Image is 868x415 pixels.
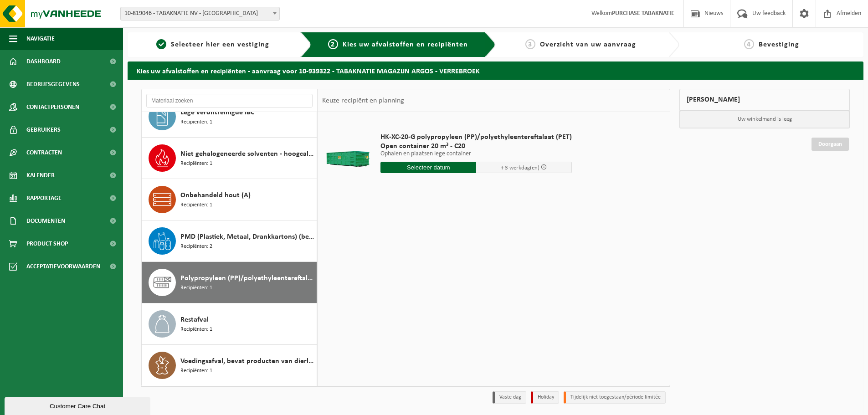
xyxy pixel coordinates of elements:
[142,262,317,303] button: Polypropyleen (PP)/polyethyleentereftalaat (PET) spanbanden Recipiënten: 1
[540,41,636,48] span: Overzicht van uw aanvraag
[26,187,62,210] span: Rapportage
[142,179,317,220] button: Onbehandeld hout (A) Recipiënten: 1
[380,151,572,157] p: Ophalen en plaatsen lege container
[380,142,572,151] span: Open container 20 m³ - C20
[26,96,79,118] span: Contactpersonen
[493,391,526,404] li: Vaste dag
[171,41,269,48] span: Selecteer hier een vestiging
[328,39,338,49] span: 2
[812,138,849,151] a: Doorgaan
[180,284,212,292] span: Recipiënten: 1
[380,162,476,173] input: Selecteer datum
[759,41,799,48] span: Bevestiging
[180,159,212,168] span: Recipiënten: 1
[180,325,212,334] span: Recipiënten: 1
[142,345,317,386] button: Voedingsafval, bevat producten van dierlijke oorsprong, onverpakt, categorie 3 Recipiënten: 1
[180,356,314,367] span: Voedingsafval, bevat producten van dierlijke oorsprong, onverpakt, categorie 3
[120,7,280,20] span: 10-819046 - TABAKNATIE NV - ANTWERPEN
[180,273,314,284] span: Polypropyleen (PP)/polyethyleentereftalaat (PET) spanbanden
[564,391,666,404] li: Tijdelijk niet toegestaan/période limitée
[744,39,754,49] span: 4
[142,96,317,138] button: Lege verontreinigde IBC Recipiënten: 1
[180,107,254,118] span: Lege verontreinigde IBC
[180,314,209,325] span: Restafval
[146,94,313,108] input: Materiaal zoeken
[26,73,80,96] span: Bedrijfsgegevens
[142,303,317,345] button: Restafval Recipiënten: 1
[26,164,55,187] span: Kalender
[180,367,212,375] span: Recipiënten: 1
[180,118,212,127] span: Recipiënten: 1
[156,39,166,49] span: 1
[318,89,409,112] div: Keuze recipiënt en planning
[180,149,314,159] span: Niet gehalogeneerde solventen - hoogcalorisch in IBC
[26,232,68,255] span: Product Shop
[128,61,863,79] h2: Kies uw afvalstoffen en recipiënten - aanvraag voor 10-939322 - TABAKNATIE MAGAZIJN ARGOS - VERRE...
[26,27,55,50] span: Navigatie
[26,50,61,73] span: Dashboard
[26,255,100,278] span: Acceptatievoorwaarden
[26,141,62,164] span: Contracten
[531,391,559,404] li: Holiday
[26,118,61,141] span: Gebruikers
[612,10,674,17] strong: PURCHASE TABAKNATIE
[180,231,314,242] span: PMD (Plastiek, Metaal, Drankkartons) (bedrijven)
[26,210,65,232] span: Documenten
[142,220,317,262] button: PMD (Plastiek, Metaal, Drankkartons) (bedrijven) Recipiënten: 2
[5,395,152,415] iframe: chat widget
[180,201,212,210] span: Recipiënten: 1
[679,89,850,111] div: [PERSON_NAME]
[121,7,279,20] span: 10-819046 - TABAKNATIE NV - ANTWERPEN
[501,165,539,171] span: + 3 werkdag(en)
[180,190,251,201] span: Onbehandeld hout (A)
[142,138,317,179] button: Niet gehalogeneerde solventen - hoogcalorisch in IBC Recipiënten: 1
[380,133,572,142] span: HK-XC-20-G polypropyleen (PP)/polyethyleentereftalaat (PET)
[525,39,535,49] span: 3
[680,111,849,128] p: Uw winkelmand is leeg
[180,242,212,251] span: Recipiënten: 2
[343,41,468,48] span: Kies uw afvalstoffen en recipiënten
[132,39,293,50] a: 1Selecteer hier een vestiging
